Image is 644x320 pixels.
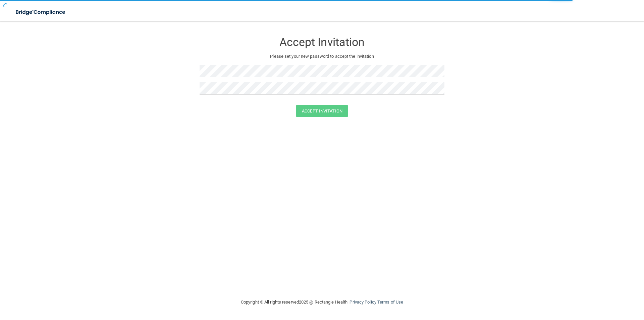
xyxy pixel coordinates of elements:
[350,300,376,305] a: Privacy Policy
[296,105,348,117] button: Accept Invitation
[205,52,439,60] p: Please set your new password to accept the invitation
[200,291,444,313] div: Copyright © All rights reserved 2025 @ Rectangle Health | |
[200,36,444,48] h3: Accept Invitation
[377,300,403,305] a: Terms of Use
[10,5,72,19] img: bridge_compliance_login_screen.278c3ca4.svg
